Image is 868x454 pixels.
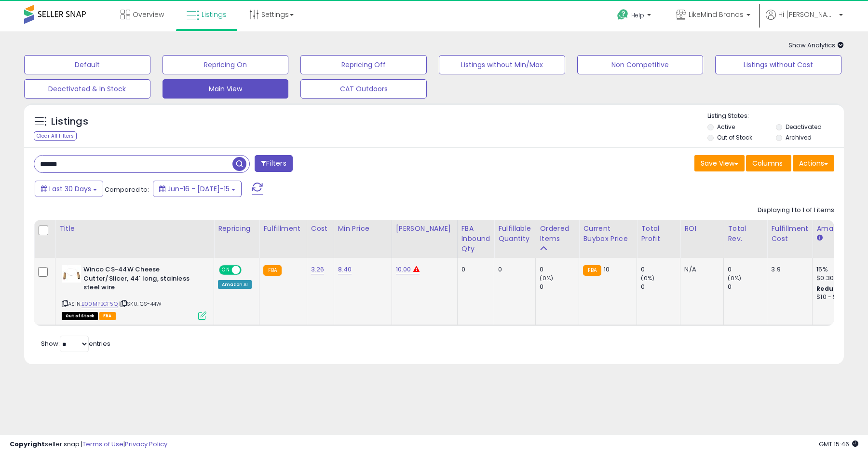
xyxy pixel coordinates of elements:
[461,265,487,274] div: 0
[255,155,292,172] button: Filters
[641,224,676,244] div: Total Profit
[728,224,763,244] div: Total Rev.
[49,184,91,194] span: Last 30 Days
[263,224,302,234] div: Fulfillment
[771,224,808,244] div: Fulfillment Cost
[51,115,88,128] h5: Listings
[202,10,227,19] span: Listings
[81,300,118,308] a: B00MPBGF5Q
[715,55,841,74] button: Listings without Cost
[610,1,661,31] a: Help
[540,274,553,282] small: (0%)
[746,155,791,171] button: Columns
[218,224,255,234] div: Repricing
[59,224,210,234] div: Title
[604,265,610,274] span: 10
[62,265,206,319] div: ASIN:
[583,265,601,276] small: FBA
[41,339,110,348] span: Show: entries
[99,312,116,320] span: FBA
[35,181,103,197] button: Last 30 Days
[62,312,98,320] span: All listings that are currently out of stock and unavailable for purchase on Amazon
[728,265,767,274] div: 0
[617,9,629,21] i: Get Help
[163,79,289,99] button: Main View
[153,181,242,197] button: Jun-16 - [DATE]-15
[34,131,77,141] div: Clear All Filters
[338,224,388,234] div: Min Price
[311,265,325,274] a: 3.26
[396,265,411,274] a: 10.00
[728,283,767,291] div: 0
[684,224,719,234] div: ROI
[778,10,836,19] span: Hi [PERSON_NAME]
[105,185,149,194] span: Compared to:
[24,55,150,74] button: Default
[793,155,834,171] button: Actions
[300,55,427,74] button: Repricing Off
[786,133,812,142] label: Archived
[641,265,680,274] div: 0
[717,123,735,131] label: Active
[439,55,565,74] button: Listings without Min/Max
[311,224,330,234] div: Cost
[498,224,531,244] div: Fulfillable Quantity
[728,274,741,282] small: (0%)
[540,265,579,274] div: 0
[461,224,490,254] div: FBA inbound Qty
[396,224,453,234] div: [PERSON_NAME]
[540,283,579,291] div: 0
[498,265,528,274] div: 0
[338,265,352,274] a: 8.40
[684,265,716,274] div: N/A
[62,265,81,283] img: 3141uxVvZoL._SL40_.jpg
[300,79,427,99] button: CAT Outdoors
[707,112,843,121] p: Listing States:
[119,300,162,308] span: | SKU: CS-44W
[766,10,843,31] a: Hi [PERSON_NAME]
[816,234,822,242] small: Amazon Fees.
[218,280,252,289] div: Amazon AI
[771,265,805,274] div: 3.9
[263,265,281,276] small: FBA
[83,265,201,295] b: Winco CS-44W Cheese Cutter/Slicer, 44' long, stainless steel wire
[752,158,783,168] span: Columns
[641,274,654,282] small: (0%)
[163,55,289,74] button: Repricing On
[788,41,844,50] span: Show Analytics
[786,123,822,131] label: Deactivated
[641,283,680,291] div: 0
[694,155,745,171] button: Save View
[133,10,164,19] span: Overview
[758,206,834,215] div: Displaying 1 to 1 of 1 items
[220,266,232,274] span: ON
[167,184,230,194] span: Jun-16 - [DATE]-15
[583,224,633,244] div: Current Buybox Price
[540,224,575,244] div: Ordered Items
[24,79,150,99] button: Deactivated & In Stock
[240,266,256,274] span: OFF
[717,133,752,142] label: Out of Stock
[631,11,644,19] span: Help
[577,55,704,74] button: Non Competitive
[689,10,744,19] span: LikeMind Brands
